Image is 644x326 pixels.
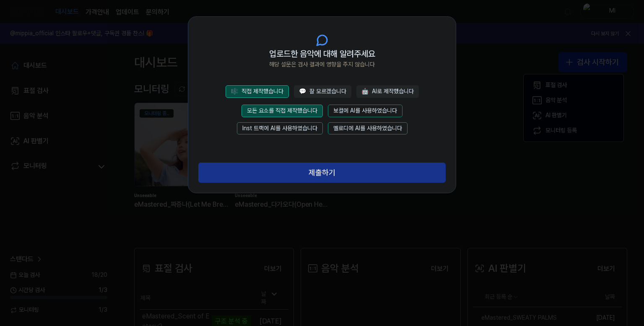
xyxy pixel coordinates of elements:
button: Inst 트랙에 AI를 사용하였습니다 [237,122,323,135]
button: 제출하기 [198,163,446,183]
button: 💬잘 모르겠습니다 [294,85,351,98]
span: 업로드한 음악에 대해 알려주세요 [269,47,375,60]
button: 보컬에 AI를 사용하였습니다 [328,105,402,117]
span: 🎼 [231,88,238,95]
button: 🎼직접 제작했습니다 [226,85,289,98]
button: 🤖AI로 제작했습니다 [356,85,419,98]
span: 해당 설문은 검사 결과에 영향을 주지 않습니다 [269,60,375,69]
button: 멜로디에 AI를 사용하였습니다 [328,122,408,135]
span: 🤖 [361,88,369,95]
span: 💬 [299,88,306,95]
button: 모든 요소를 직접 제작했습니다 [241,105,323,117]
